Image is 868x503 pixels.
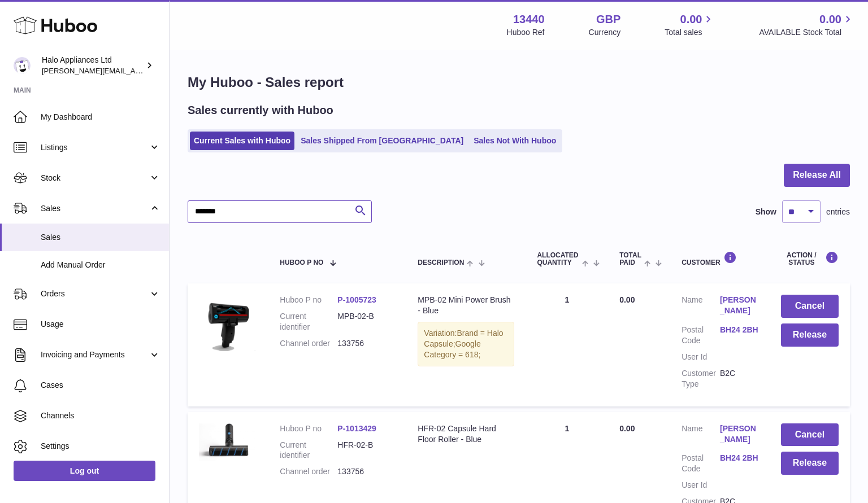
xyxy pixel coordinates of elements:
[720,325,758,335] a: BH24 2BH
[720,423,758,445] a: [PERSON_NAME]
[682,352,720,362] dt: User Id
[826,207,850,217] span: entries
[418,295,514,316] div: MPB-02 Mini Power Brush - Blue
[337,440,395,461] dd: HFR-02-B
[665,27,715,38] span: Total sales
[526,283,608,406] td: 1
[619,424,635,433] span: 0.00
[756,207,776,217] label: Show
[337,338,395,349] dd: 133756
[537,252,579,266] span: ALLOCATED Quantity
[424,329,503,348] span: Brand = Halo Capsule;
[199,423,255,461] img: 1727897548.jpg
[337,424,376,433] a: P-1013429
[781,452,839,475] button: Release
[41,410,160,421] span: Channels
[682,251,758,266] div: Customer
[41,142,149,153] span: Listings
[596,12,620,27] strong: GBP
[682,480,720,491] dt: User Id
[41,349,149,360] span: Invoicing and Payments
[14,461,155,481] a: Log out
[819,12,841,27] span: 0.00
[297,132,467,150] a: Sales Shipped From [GEOGRAPHIC_DATA]
[337,466,395,477] dd: 133756
[190,132,294,150] a: Current Sales with Huboo
[280,423,337,434] dt: Huboo P no
[41,441,160,452] span: Settings
[720,295,758,316] a: [PERSON_NAME]
[682,453,720,474] dt: Postal Code
[619,252,641,266] span: Total paid
[188,103,333,118] h2: Sales currently with Huboo
[682,423,720,448] dt: Name
[280,295,337,305] dt: Huboo P no
[41,112,160,123] span: My Dashboard
[337,311,395,333] dd: MPB-02-B
[41,173,149,183] span: Stock
[41,260,160,270] span: Add Manual Order
[199,295,255,351] img: mini-power-brush-V3.png
[470,132,560,150] a: Sales Not With Huboo
[41,288,149,299] span: Orders
[42,66,227,75] span: [PERSON_NAME][EMAIL_ADDRESS][DOMAIN_NAME]
[42,55,144,76] div: Halo Appliances Ltd
[781,423,839,447] button: Cancel
[41,380,160,391] span: Cases
[507,27,545,38] div: Huboo Ref
[14,57,31,74] img: paul@haloappliances.com
[280,311,337,333] dt: Current identifier
[280,338,337,349] dt: Channel order
[781,323,839,347] button: Release
[589,27,621,38] div: Currency
[418,423,514,445] div: HFR-02 Capsule Hard Floor Roller - Blue
[720,453,758,463] a: BH24 2BH
[41,232,160,243] span: Sales
[759,27,854,38] span: AVAILABLE Stock Total
[41,319,160,330] span: Usage
[665,12,715,38] a: 0.00 Total sales
[619,295,635,304] span: 0.00
[418,322,514,366] div: Variation:
[784,164,850,187] button: Release All
[680,12,702,27] span: 0.00
[682,325,720,346] dt: Postal Code
[682,368,720,390] dt: Customer Type
[781,295,839,318] button: Cancel
[280,259,323,266] span: Huboo P no
[424,339,480,359] span: Google Category = 618;
[280,466,337,477] dt: Channel order
[41,203,149,214] span: Sales
[188,73,850,91] h1: My Huboo - Sales report
[513,12,545,27] strong: 13440
[682,295,720,319] dt: Name
[337,295,376,304] a: P-1005723
[781,251,839,266] div: Action / Status
[720,368,758,390] dd: B2C
[418,259,464,266] span: Description
[759,12,854,38] a: 0.00 AVAILABLE Stock Total
[280,440,337,461] dt: Current identifier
